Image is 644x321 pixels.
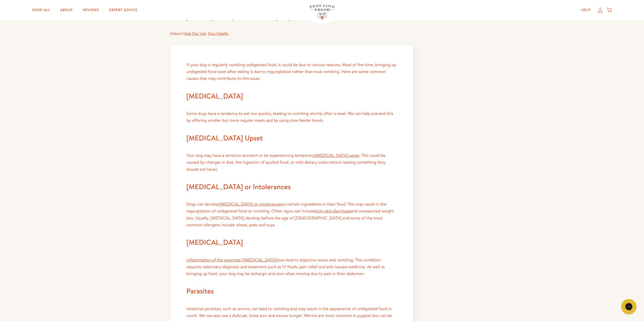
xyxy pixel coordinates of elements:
[314,153,359,158] a: [MEDICAL_DATA] upset
[185,31,206,36] a: Ask Our Vet
[186,285,397,297] h2: Parasites
[28,5,54,15] a: Shop All
[186,236,397,249] h2: [MEDICAL_DATA]
[170,30,413,37] div: Asked in
[186,257,397,277] p: can lead to digestive issues and vomiting. This condition requires veterinary diagnosis and treat...
[186,201,397,228] p: Dogs can develop to certain ingredients in their food. This may result in the regurgitation of un...
[208,31,228,36] a: Dog Health
[186,132,397,144] h2: [MEDICAL_DATA] Upset
[186,257,279,263] a: Inflammation of the pancreas ([MEDICAL_DATA])
[186,61,397,82] p: If your dog is regularly vomiting undigested food, it could be due to various reasons. Most of th...
[186,152,397,173] p: Your dog may have a sensitive stomach or be experiencing temporary . This could be caused by chan...
[186,110,397,124] p: Some dogs have a tendency to eat too quickly, leading to vomiting shortly after a meal. We can he...
[185,31,207,36] span: ,
[315,208,332,214] a: itchy skin
[239,313,247,318] a: coat
[186,90,397,102] h2: [MEDICAL_DATA]
[208,31,229,36] span: ,
[56,5,77,15] a: About
[219,201,282,207] a: [MEDICAL_DATA] or intolerances
[619,297,639,316] iframe: Gorgias live chat messenger
[105,5,141,15] a: Expert Advice
[186,181,397,193] h2: [MEDICAL_DATA] or Intolerances
[309,5,335,20] img: Pets Love Fresh
[170,8,413,21] h1: Why is my dog throwing up undigested food?
[577,5,595,15] a: Help
[333,208,351,214] a: diarrhoea
[79,5,103,15] a: Reviews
